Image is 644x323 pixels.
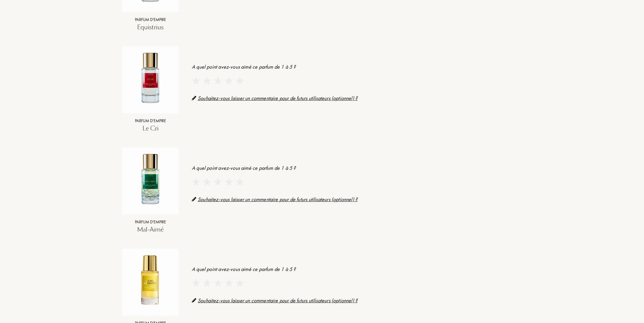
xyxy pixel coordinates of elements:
[192,197,196,201] img: edit_black.png
[122,49,178,106] img: Le Cri Parfum d'Empire
[122,225,178,234] div: Mal-Aimé
[192,94,522,102] div: Souhaitez-vous laisser un commentaire pour de futurs utilisateurs (optionnel) ?
[192,298,196,303] img: edit_black.png
[192,265,522,273] div: A quel point avez-vous aimé ce parfum de 1 à 5 ?
[122,252,178,308] img: Un Bel Amour D’été Parfum d'Empire
[192,195,522,203] div: Souhaitez-vous laisser un commentaire pour de futurs utilisateurs (optionnel) ?
[192,96,196,100] img: edit_black.png
[122,118,178,124] div: Parfum d'Empire
[122,124,178,133] div: Le Cri
[122,151,178,207] img: Mal-Aimé Parfum d'Empire
[192,63,522,71] div: A quel point avez-vous aimé ce parfum de 1 à 5 ?
[192,164,522,172] div: A quel point avez-vous aimé ce parfum de 1 à 5 ?
[122,219,178,225] div: Parfum d'Empire
[122,23,178,32] div: Equistrius
[122,17,178,23] div: Parfum d'Empire
[192,296,522,304] div: Souhaitez-vous laisser un commentaire pour de futurs utilisateurs (optionnel) ?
